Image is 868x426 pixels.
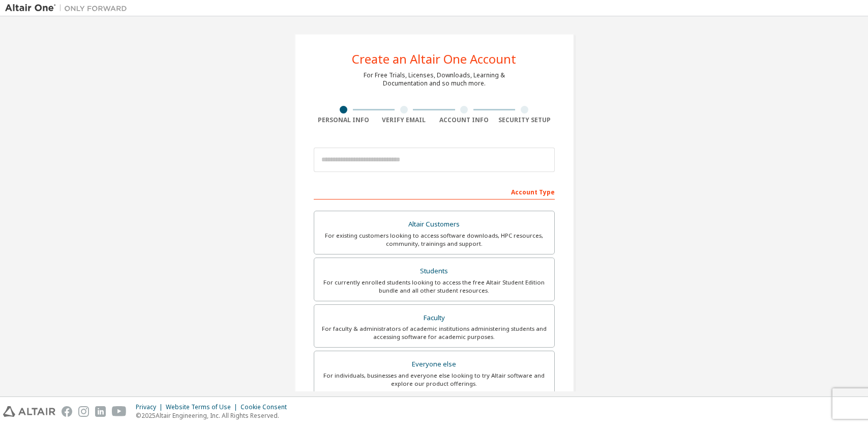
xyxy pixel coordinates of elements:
div: Personal Info [314,116,374,124]
div: Faculty [320,311,548,325]
div: Security Setup [494,116,555,124]
img: instagram.svg [78,406,89,417]
div: Account Info [434,116,495,124]
img: Altair One [5,3,132,13]
img: youtube.svg [112,406,127,417]
div: Everyone else [320,357,548,372]
div: Create an Altair One Account [352,53,516,65]
div: Students [320,264,548,278]
p: © 2025 Altair Engineering, Inc. All Rights Reserved. [136,411,293,420]
div: For individuals, businesses and everyone else looking to try Altair software and explore our prod... [320,372,548,388]
div: For Free Trials, Licenses, Downloads, Learning & Documentation and so much more. [364,71,505,88]
div: Cookie Consent [241,403,293,411]
div: Altair Customers [320,217,548,232]
div: Account Type [314,183,555,200]
div: Website Terms of Use [166,403,241,411]
img: linkedin.svg [95,406,106,417]
div: For existing customers looking to access software downloads, HPC resources, community, trainings ... [320,232,548,248]
div: For currently enrolled students looking to access the free Altair Student Edition bundle and all ... [320,278,548,295]
div: Verify Email [374,116,434,124]
div: Privacy [136,403,166,411]
div: For faculty & administrators of academic institutions administering students and accessing softwa... [320,325,548,341]
img: altair_logo.svg [3,406,55,417]
img: facebook.svg [62,406,72,417]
